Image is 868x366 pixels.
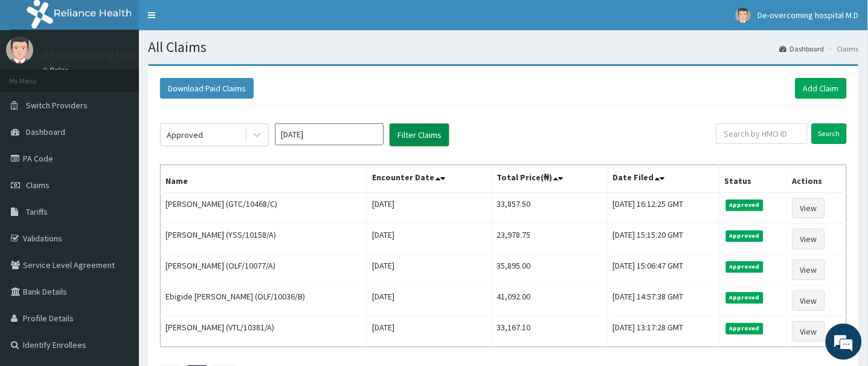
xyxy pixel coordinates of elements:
[161,255,367,286] td: [PERSON_NAME] (OLF/10077/A)
[26,126,65,137] span: Dashboard
[608,286,719,316] td: [DATE] 14:57:38 GMT
[792,198,825,218] a: View
[42,49,174,60] p: De-overcoming hospital M.D
[492,316,608,347] td: 33,167.10
[726,323,764,334] span: Approved
[367,192,492,224] td: [DATE]
[161,286,367,316] td: Ebigide [PERSON_NAME] (OLF/10036/B)
[780,44,825,54] a: Dashboard
[788,165,847,193] th: Actions
[367,255,492,286] td: [DATE]
[792,290,825,311] a: View
[492,224,608,255] td: 23,978.75
[148,39,859,55] h1: All Claims
[161,316,367,347] td: [PERSON_NAME] (VTL/10381/A)
[492,192,608,224] td: 33,857.50
[275,123,384,145] input: Select Month and Year
[492,165,608,193] th: Total Price(₦)
[608,192,719,224] td: [DATE] 16:12:25 GMT
[608,255,719,286] td: [DATE] 15:06:47 GMT
[167,129,203,141] div: Approved
[198,6,227,35] div: Minimize live chat window
[42,66,71,74] a: Online
[792,260,825,280] a: View
[758,10,859,21] span: De-overcoming hospital M.D
[6,240,230,283] textarea: Type your message and hit 'Enter'
[26,180,50,191] span: Claims
[726,292,764,303] span: Approved
[726,261,764,272] span: Approved
[719,165,788,193] th: Status
[367,224,492,255] td: [DATE]
[792,321,825,342] a: View
[812,123,847,144] input: Search
[492,286,608,316] td: 41,092.00
[6,36,33,64] img: User Image
[390,123,449,146] button: Filter Claims
[70,107,167,229] span: We're online!
[367,286,492,316] td: [DATE]
[608,224,719,255] td: [DATE] 15:15:20 GMT
[792,229,825,249] a: View
[716,123,808,144] input: Search by HMO ID
[796,78,847,99] a: Add Claim
[26,100,88,111] span: Switch Providers
[26,206,48,217] span: Tariffs
[161,165,367,193] th: Name
[22,60,49,91] img: d_794563401_company_1708531726252_794563401
[726,200,764,211] span: Approved
[492,255,608,286] td: 35,895.00
[736,8,751,23] img: User Image
[608,316,719,347] td: [DATE] 13:17:28 GMT
[826,44,859,54] li: Claims
[161,224,367,255] td: [PERSON_NAME] (YSS/10158/A)
[160,78,254,99] button: Download Paid Claims
[63,68,203,83] div: Chat with us now
[367,165,492,193] th: Encounter Date
[367,316,492,347] td: [DATE]
[161,192,367,224] td: [PERSON_NAME] (GTC/10468/C)
[608,165,719,193] th: Date Filed
[726,230,764,241] span: Approved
